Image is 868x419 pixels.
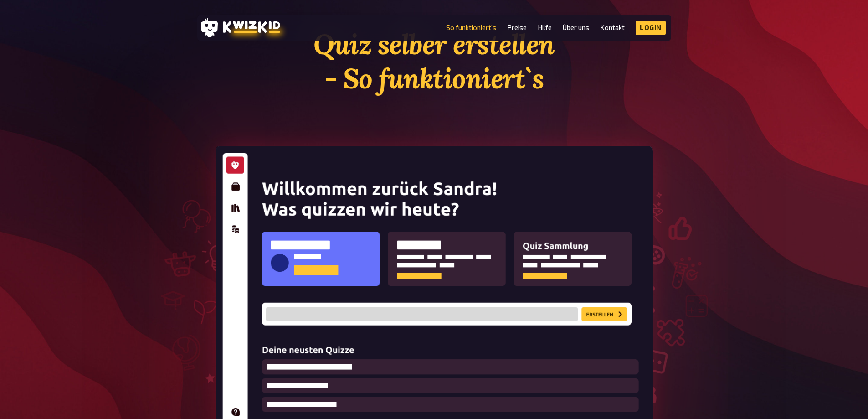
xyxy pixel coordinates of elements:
h1: Quiz selber erstellen - So funktioniert`s [216,27,653,96]
a: Hilfe [538,24,552,31]
a: Kontakt [600,24,625,31]
a: Über uns [563,24,589,31]
a: Preise [507,24,527,31]
a: So funktioniert's [446,24,496,31]
a: Login [636,21,666,35]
